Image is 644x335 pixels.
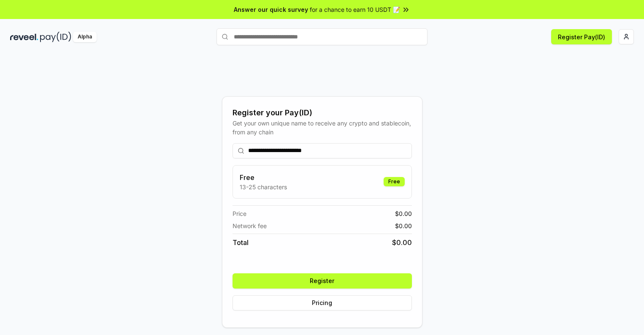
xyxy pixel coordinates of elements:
[551,29,612,44] button: Register Pay(ID)
[73,32,97,42] div: Alpha
[395,221,412,230] span: $ 0.00
[233,273,412,289] button: Register
[240,172,287,182] h3: Free
[310,5,400,14] span: for a chance to earn 10 USDT 📝
[234,5,308,14] span: Answer our quick survey
[233,107,412,119] div: Register your Pay(ID)
[233,295,412,310] button: Pricing
[392,237,412,248] span: $ 0.00
[233,119,412,136] div: Get your own unique name to receive any crypto and stablecoin, from any chain
[40,32,71,42] img: pay_id
[240,182,287,191] p: 13-25 characters
[384,177,405,186] div: Free
[10,32,38,42] img: reveel_dark
[233,209,246,218] span: Price
[395,209,412,218] span: $ 0.00
[233,221,267,230] span: Network fee
[233,237,249,248] span: Total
